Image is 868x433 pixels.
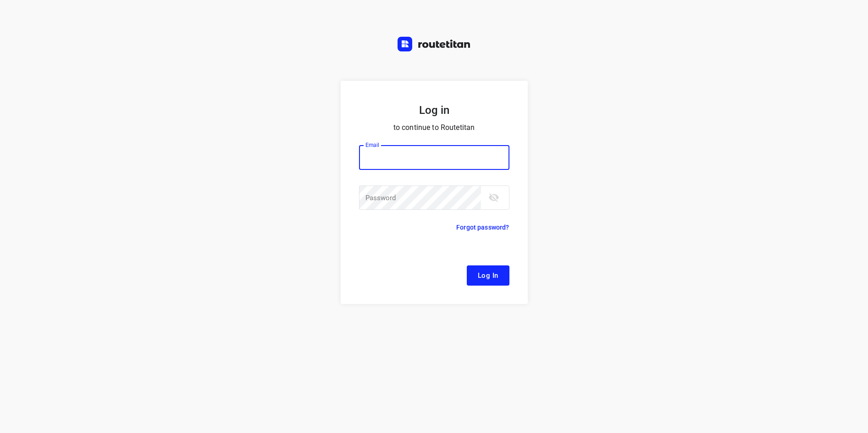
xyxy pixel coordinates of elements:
p: to continue to Routetitan [359,121,509,134]
span: Log In [478,270,498,281]
img: Routetitan [398,37,471,51]
button: Log In [467,265,509,286]
h5: Log in [359,103,509,118]
p: Forgot password? [456,222,509,233]
button: toggle password visibility [485,188,503,207]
